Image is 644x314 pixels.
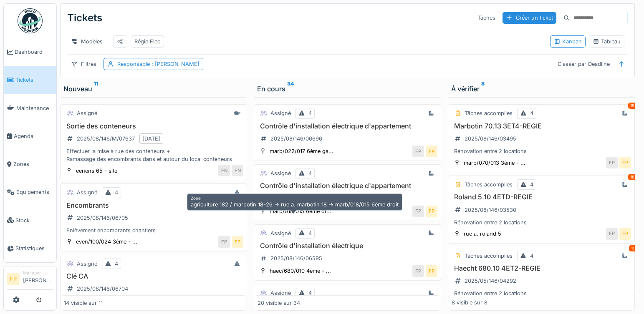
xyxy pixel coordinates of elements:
[628,174,636,180] div: 18
[16,188,53,196] span: Équipements
[14,132,53,140] span: Agenda
[270,169,291,177] div: Assigné
[465,109,513,117] div: Tâches accomplies
[308,109,312,117] div: 4
[4,150,56,178] a: Zones
[628,103,636,109] div: 15
[465,135,516,143] div: 2025/08/146/03495
[465,181,513,188] div: Tâches accomplies
[134,38,160,45] div: Régie Elec
[218,165,230,176] div: EN
[115,188,118,196] div: 4
[451,84,631,94] div: À vérifier
[64,122,243,130] h3: Sortie des conteneurs
[4,122,56,150] a: Agenda
[150,61,200,67] span: : [PERSON_NAME]
[4,206,56,234] a: Stock
[465,277,516,285] div: 2025/05/146/04292
[287,84,294,94] sup: 34
[23,270,53,288] li: [PERSON_NAME]
[23,270,53,276] div: Manager
[258,299,300,307] div: 20 visible sur 34
[452,219,631,226] div: Rénovation entre 2 locations
[7,270,53,290] a: FP Manager[PERSON_NAME]
[426,206,437,217] div: FP
[530,252,533,260] div: 4
[67,58,100,70] div: Filtres
[464,230,501,238] div: rue a. roland 5
[452,264,631,272] h3: Haecht 680.10 4ET2-REGIE
[530,109,533,117] div: 4
[452,122,631,130] h3: Marbotin 70.13 3ET4-REGIE
[115,260,118,268] div: 4
[554,58,614,70] div: Classer par Deadline
[64,299,103,307] div: 14 visible sur 11
[76,238,137,246] div: even/100/024 3ème - ...
[64,272,243,280] h3: Clé CA
[77,260,97,268] div: Assigné
[308,169,312,177] div: 4
[16,104,53,112] span: Maintenance
[308,289,312,297] div: 4
[187,193,402,211] div: agriculture 182 / marbotin 18-26 -> rue a. marbotin 18 -> marb/018/015 6ème droit
[270,109,291,117] div: Assigné
[218,236,230,248] div: FP
[67,7,102,29] div: Tickets
[412,206,424,217] div: FP
[258,122,437,130] h3: Contrôle d'installation électrique d'appartement
[64,147,243,163] div: Effectuer la mise à rue des conteneurs + Ramassage des encombrants dans et autour du local conten...
[258,242,437,250] h3: Contrôle d'installation électrique
[15,48,53,56] span: Dashboard
[257,84,437,94] div: En cours
[465,206,516,214] div: 2025/08/146/03530
[77,109,97,117] div: Assigné
[270,135,322,143] div: 2025/08/146/06696
[232,236,243,248] div: FP
[452,193,631,201] h3: Roland 5.10 4ETD-REGIE
[619,157,631,168] div: FP
[270,147,333,155] div: marb/022/017 6ème ga...
[412,265,424,277] div: FP
[77,135,135,143] div: 2025/08/146/M/07637
[464,159,525,167] div: marb/070/013 3ème - ...
[554,38,582,45] div: Kanban
[606,228,618,240] div: FP
[270,254,322,262] div: 2025/08/146/06595
[63,84,244,94] div: Nouveau
[64,201,243,209] h3: Encombrants
[606,157,618,168] div: FP
[232,165,243,176] div: EN
[4,178,56,206] a: Équipements
[76,167,117,175] div: eenens 65 - site
[412,146,424,157] div: FP
[629,245,636,251] div: 11
[465,252,513,260] div: Tâches accomplies
[270,267,331,275] div: haec/680/010 4ème - ...
[142,135,160,143] div: [DATE]
[258,182,437,190] h3: Contrôle d'installation électrique d'appartement
[4,66,56,94] a: Tickets
[191,196,399,201] h6: Zone
[18,8,43,33] img: Badge_color-CXgf-gQk.svg
[270,207,331,215] div: marb/018/015 6ème dr...
[426,146,437,157] div: FP
[4,234,56,262] a: Statistiques
[4,94,56,122] a: Maintenance
[530,181,533,188] div: 4
[452,289,631,297] div: Rénovation entre 2 locations
[619,228,631,240] div: FP
[7,273,20,285] li: FP
[94,84,98,94] sup: 11
[270,229,291,237] div: Assigné
[452,147,631,155] div: Rénovation entre 2 locations
[593,38,621,45] div: Tableau
[15,216,53,224] span: Stock
[15,76,53,84] span: Tickets
[13,160,53,168] span: Zones
[481,84,485,94] sup: 8
[270,289,291,297] div: Assigné
[452,299,487,307] div: 8 visible sur 8
[77,285,128,293] div: 2025/08/146/06704
[15,244,53,252] span: Statistiques
[4,38,56,66] a: Dashboard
